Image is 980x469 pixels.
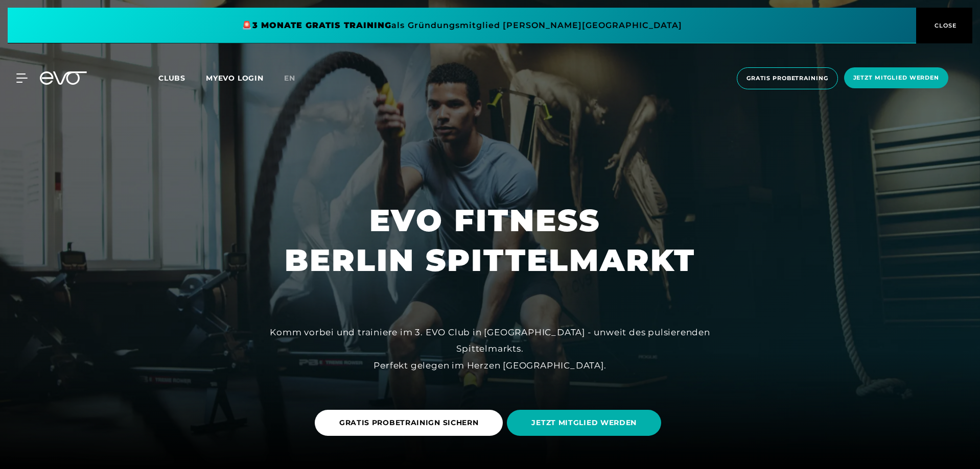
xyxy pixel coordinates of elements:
[746,74,828,83] span: Gratis Probetraining
[158,73,206,83] a: Clubs
[260,324,720,374] div: Komm vorbei und trainiere im 3. EVO Club in [GEOGRAPHIC_DATA] - unweit des pulsierenden Spittelma...
[206,73,264,83] a: MYEVO LOGIN
[932,21,957,30] span: CLOSE
[507,402,665,443] a: JETZT MITGLIED WERDEN
[841,67,951,89] a: Jetzt Mitglied werden
[284,73,295,83] span: en
[734,67,841,89] a: Gratis Probetraining
[158,73,185,83] span: Clubs
[853,73,939,82] span: Jetzt Mitglied werden
[285,201,695,280] h1: EVO FITNESS BERLIN SPITTELMARKT
[531,417,637,428] span: JETZT MITGLIED WERDEN
[284,72,308,84] a: en
[315,402,507,443] a: GRATIS PROBETRAINIGN SICHERN
[339,417,479,428] span: GRATIS PROBETRAINIGN SICHERN
[916,8,972,43] button: CLOSE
